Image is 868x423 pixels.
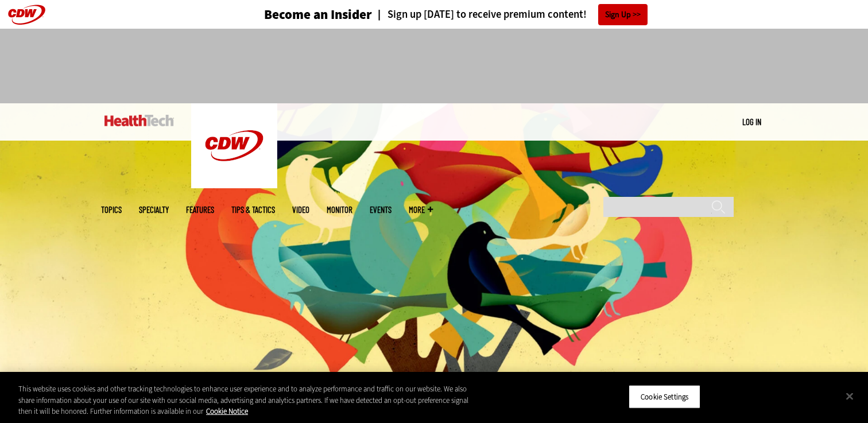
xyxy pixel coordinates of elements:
div: This website uses cookies and other tracking technologies to enhance user experience and to analy... [18,383,478,417]
a: Features [186,205,214,214]
a: Tips & Tactics [231,205,275,214]
span: Specialty [139,205,169,214]
a: Log in [742,117,761,127]
a: Events [370,205,392,214]
div: User menu [742,116,761,128]
button: Close [837,383,862,409]
button: Cookie Settings [629,385,700,409]
a: Sign up [DATE] to receive premium content! [372,9,587,20]
span: Topics [101,205,122,214]
a: Become an Insider [221,8,372,21]
iframe: advertisement [225,40,643,92]
a: MonITor [327,205,352,214]
img: Home [191,103,277,188]
a: Video [292,205,309,214]
a: CDW [191,179,277,191]
span: More [409,205,433,214]
a: More information about your privacy [206,406,248,416]
a: Sign Up [598,4,648,25]
img: Home [104,115,174,126]
h3: Become an Insider [264,8,372,21]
